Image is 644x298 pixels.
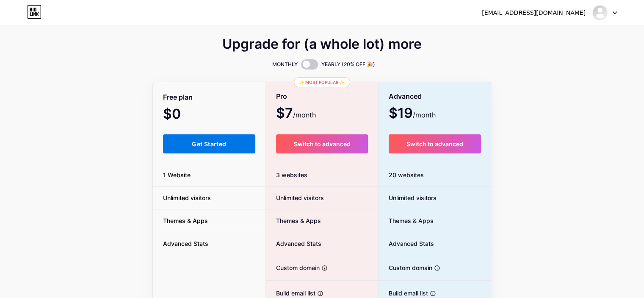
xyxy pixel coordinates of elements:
div: 3 websites [266,164,378,187]
span: Unlimited visitors [266,193,324,202]
span: Custom domain [379,263,432,272]
span: Build email list [379,289,428,298]
span: Themes & Apps [266,216,321,225]
span: Free plan [163,90,193,105]
div: 20 websites [379,164,492,187]
span: Unlimited visitors [153,193,221,202]
span: Pro [276,89,287,104]
span: YEARLY (20% OFF 🎉) [321,60,375,69]
span: Custom domain [266,263,320,272]
span: Unlimited visitors [379,193,437,202]
span: Get Started [192,140,226,148]
div: [EMAIL_ADDRESS][DOMAIN_NAME] [482,8,586,17]
span: $7 [276,108,316,120]
span: $19 [389,108,436,120]
span: /month [413,110,436,120]
span: Switch to advanced [406,140,463,148]
span: Advanced Stats [266,239,321,248]
span: Switch to advanced [293,140,350,148]
button: Get Started [163,134,256,153]
button: Switch to advanced [389,134,481,153]
span: $0 [163,109,204,121]
span: Themes & Apps [153,216,218,225]
span: Upgrade for (a whole lot) more [222,39,422,49]
div: ✨ Most popular ✨ [294,77,350,87]
span: /month [293,110,316,120]
span: 1 Website [153,170,201,179]
button: Switch to advanced [276,134,368,153]
span: MONTHLY [272,60,298,69]
span: Advanced Stats [153,239,218,248]
span: Build email list [266,289,315,298]
img: cosmic_semester5 [592,5,608,21]
span: Advanced [389,89,422,104]
span: Themes & Apps [379,216,434,225]
span: Advanced Stats [379,239,434,248]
